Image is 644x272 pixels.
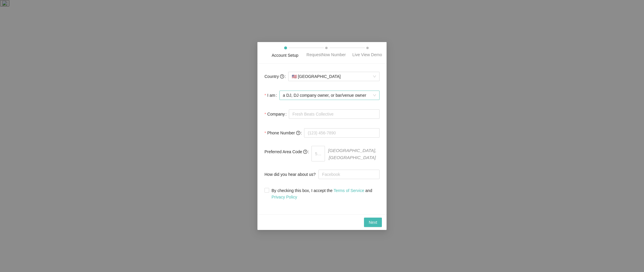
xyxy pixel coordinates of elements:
[264,89,279,101] label: I am
[325,146,380,161] span: [GEOGRAPHIC_DATA], [GEOGRAPHIC_DATA]
[269,187,380,200] span: By checking this box, I accept the and
[296,131,300,135] span: question-circle
[318,170,380,179] input: How did you hear about us?
[292,74,297,79] span: 🇺🇸
[267,130,300,136] span: Phone Number
[369,219,377,226] span: Next
[353,51,382,58] div: Live View Demo
[264,73,284,80] span: Country
[280,74,284,79] span: question-circle
[364,218,382,227] button: Next
[264,168,318,180] label: How did you hear about us?
[311,146,325,161] input: 510
[303,150,307,154] span: question-circle
[289,109,380,119] input: Company
[306,51,346,58] div: RequestNow Number
[304,128,380,138] input: (123) 456-7890
[272,195,297,199] a: Privacy Policy
[283,91,376,100] span: a DJ, DJ company owner, or bar/venue owner
[272,52,298,59] div: Account Setup
[333,188,364,193] a: Terms of Service
[264,108,289,120] label: Company
[292,72,376,81] span: [GEOGRAPHIC_DATA]
[264,148,307,155] span: Preferred Area Code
